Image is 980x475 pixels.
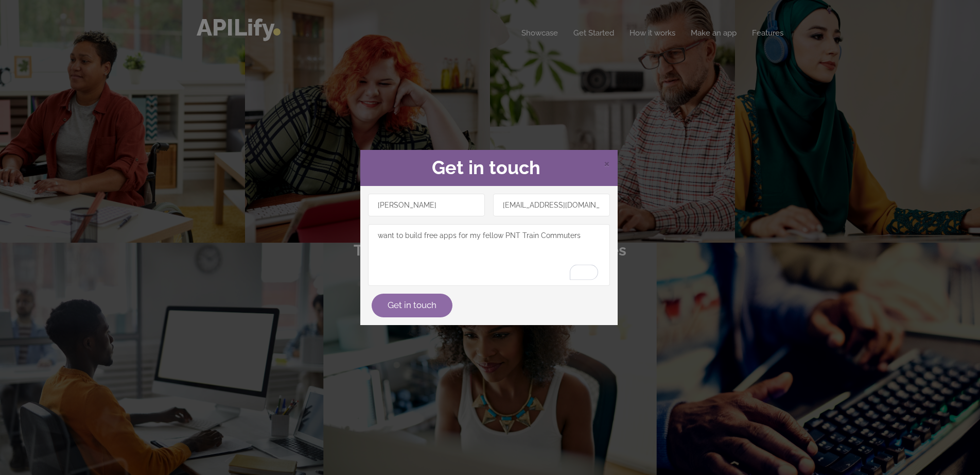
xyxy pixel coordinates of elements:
button: Get in touch [372,294,452,317]
input: Email [493,194,610,216]
span: × [604,155,610,171]
h2: Get in touch [368,158,610,178]
textarea: To enrich screen reader interactions, please activate Accessibility in Grammarly extension settings [368,224,610,286]
span: Close [604,157,610,169]
input: Name [368,194,485,216]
